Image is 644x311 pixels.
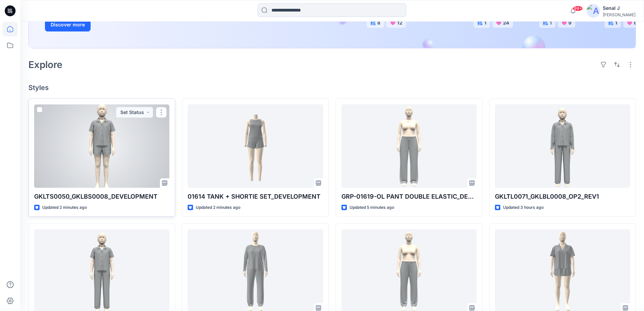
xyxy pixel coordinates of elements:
[42,204,87,211] p: Updated 2 minutes ago
[196,204,240,211] p: Updated 2 minutes ago
[34,192,169,201] p: GKLTS0050_GKLBS0008_DEVELOPMENT
[495,104,630,188] a: GKLTL0071_GKLBL0008_OP2_REV1
[45,18,91,31] button: Discover more
[28,84,636,92] h4: Styles
[603,12,636,17] div: [PERSON_NAME]
[587,4,600,18] img: avatar
[28,59,63,70] h2: Explore
[503,204,544,211] p: Updated 3 hours ago
[34,104,169,188] a: GKLTS0050_GKLBS0008_DEVELOPMENT
[573,6,583,11] span: 99+
[495,192,630,201] p: GKLTL0071_GKLBL0008_OP2_REV1
[45,18,197,31] a: Discover more
[603,4,636,12] div: Senal J
[341,104,477,188] a: GRP-01619-OL PANT DOUBLE ELASTIC_DEV_REV1
[188,192,323,201] p: 01614 TANK + SHORTIE SET_DEVELOPMENT
[188,104,323,188] a: 01614 TANK + SHORTIE SET_DEVELOPMENT
[350,204,394,211] p: Updated 5 minutes ago
[341,192,477,201] p: GRP-01619-OL PANT DOUBLE ELASTIC_DEV_REV1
